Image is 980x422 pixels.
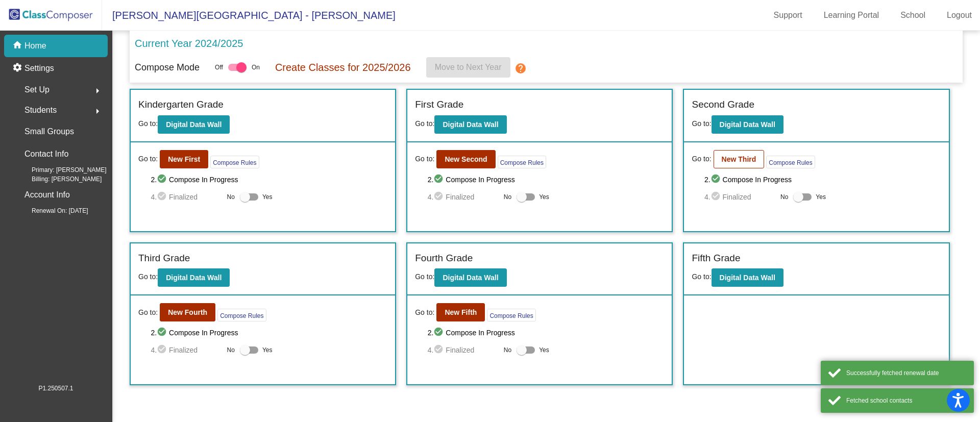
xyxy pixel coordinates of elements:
p: Create Classes for 2025/2026 [275,60,411,75]
span: Set Up [24,83,50,97]
button: Compose Rules [217,309,266,321]
label: Kindergarten Grade [138,97,224,112]
mat-icon: check_circle [157,191,169,203]
button: New Second [436,150,495,168]
b: Digital Data Wall [443,120,498,129]
button: New Fourth [160,303,215,321]
b: New Second [445,155,487,163]
mat-icon: help [514,62,527,75]
button: Move to Next Year [426,57,510,78]
span: 2. Compose In Progress [704,173,941,186]
span: Students [24,103,57,117]
mat-icon: check_circle [433,327,446,339]
span: Go to: [415,119,434,128]
mat-icon: arrow_right [91,85,104,97]
span: Go to: [415,154,434,164]
b: Digital Data Wall [166,274,222,282]
b: Digital Data Wall [443,274,498,282]
b: New Third [722,155,756,163]
span: Move to Next Year [435,63,502,71]
span: Primary: [PERSON_NAME] [15,165,107,175]
label: Fourth Grade [415,251,473,266]
span: Off [215,63,223,72]
span: 4. Finalized [428,191,499,203]
mat-icon: check_circle [433,344,446,356]
a: School [892,7,934,23]
span: 4. Finalized [151,191,222,203]
div: Fetched school contacts [846,396,966,405]
span: Go to: [138,272,158,281]
mat-icon: check_circle [433,173,446,186]
span: 4. Finalized [704,191,775,203]
a: Learning Portal [816,7,888,23]
span: Yes [539,344,549,356]
span: Yes [262,191,273,203]
button: Compose Rules [210,156,259,168]
p: Contact Info [24,147,68,161]
p: Current Year 2024/2025 [135,36,243,51]
b: New Fifth [445,308,477,316]
label: Fifth Grade [692,251,740,266]
button: Compose Rules [498,156,546,168]
span: Go to: [138,119,158,128]
mat-icon: arrow_right [91,105,104,117]
b: New First [168,155,200,163]
span: No [504,345,511,355]
span: Go to: [415,272,434,281]
span: Yes [262,344,273,356]
span: No [227,192,235,202]
button: Digital Data Wall [712,115,783,134]
mat-icon: check_circle [433,191,446,203]
span: [PERSON_NAME][GEOGRAPHIC_DATA] - [PERSON_NAME] [102,7,396,23]
button: Digital Data Wall [158,115,230,134]
label: Third Grade [138,251,190,266]
span: Billing: [PERSON_NAME] [15,175,102,184]
span: Go to: [415,307,434,318]
mat-icon: check_circle [157,327,169,339]
mat-icon: home [12,40,24,52]
span: 2. Compose In Progress [428,327,665,339]
p: Account Info [24,188,70,202]
label: First Grade [415,97,463,112]
b: New Fourth [168,308,207,316]
span: 2. Compose In Progress [151,173,387,186]
button: New Third [714,150,765,168]
span: Go to: [692,154,711,164]
button: Digital Data Wall [434,268,506,287]
mat-icon: check_circle [710,173,723,186]
span: Go to: [138,154,158,164]
span: No [227,345,235,355]
span: No [504,192,511,202]
button: Digital Data Wall [158,268,230,287]
span: 4. Finalized [151,344,222,356]
button: Digital Data Wall [434,115,506,134]
span: No [780,192,788,202]
span: On [252,63,260,72]
b: Digital Data Wall [720,120,775,129]
button: New Fifth [436,303,485,321]
span: Yes [816,191,826,203]
button: Compose Rules [766,156,815,168]
mat-icon: check_circle [710,191,723,203]
button: Compose Rules [487,309,535,321]
div: Successfully fetched renewal date [846,368,966,378]
mat-icon: settings [12,62,24,75]
p: Small Groups [24,125,74,139]
span: 2. Compose In Progress [428,173,665,186]
span: Yes [539,191,549,203]
mat-icon: check_circle [157,173,169,186]
b: Digital Data Wall [166,120,222,129]
span: Go to: [692,119,711,128]
span: 4. Finalized [428,344,499,356]
label: Second Grade [692,97,754,112]
span: Go to: [138,307,158,318]
button: Digital Data Wall [712,268,783,287]
p: Compose Mode [135,61,200,75]
button: New First [160,150,208,168]
a: Logout [939,7,980,23]
span: Renewal On: [DATE] [15,206,88,215]
mat-icon: check_circle [157,344,169,356]
a: Support [766,7,811,23]
b: Digital Data Wall [720,274,775,282]
p: Home [24,40,46,52]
